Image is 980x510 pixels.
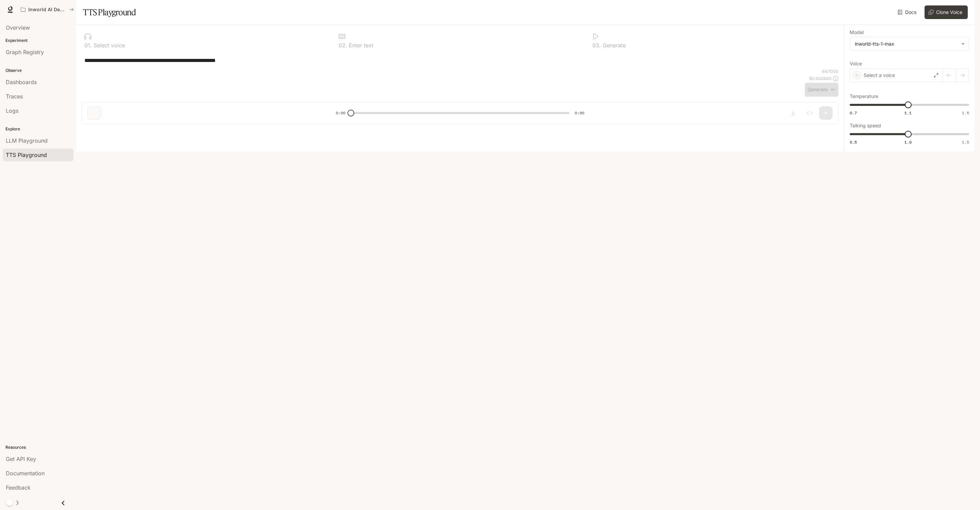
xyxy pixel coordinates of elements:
[92,43,125,48] p: Select voice
[339,43,347,48] p: 0 2 .
[601,43,626,48] p: Generate
[850,30,864,35] p: Model
[84,43,92,48] p: 0 1 .
[18,3,77,16] button: All workspaces
[592,43,601,48] p: 0 3 .
[822,68,838,74] p: 64 / 1000
[850,139,857,145] span: 0.5
[28,7,66,13] p: Inworld AI Demos
[864,72,895,79] p: Select a voice
[962,110,969,116] span: 1.5
[962,139,969,145] span: 1.5
[904,139,912,145] span: 1.0
[925,5,968,19] button: Clone Voice
[83,5,136,19] h1: TTS Playground
[347,43,373,48] p: Enter text
[809,76,832,81] p: $ 0.000640
[850,94,878,99] p: Temperature
[855,41,958,47] div: inworld-tts-1-max
[896,5,919,19] a: Docs
[850,61,862,66] p: Voice
[850,123,881,128] p: Talking speed
[904,110,912,116] span: 1.1
[850,37,969,50] div: inworld-tts-1-max
[850,110,857,116] span: 0.7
